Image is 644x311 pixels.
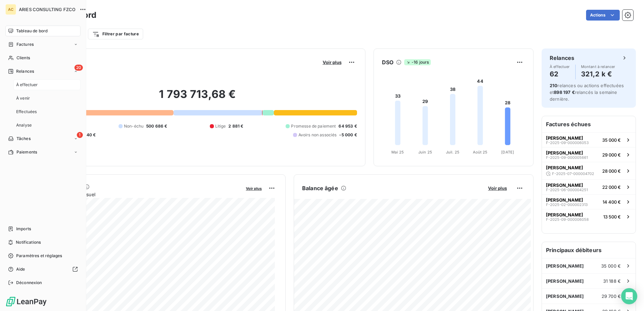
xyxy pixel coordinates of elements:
span: [PERSON_NAME] [546,182,583,188]
span: relances ou actions effectuées et relancés la semaine dernière. [550,83,624,102]
span: Voir plus [246,186,262,191]
span: [PERSON_NAME] [546,197,583,203]
button: [PERSON_NAME]F-2025-09-00000605335 000 € [542,132,636,147]
div: AC [5,4,16,15]
span: [PERSON_NAME] [546,135,583,141]
span: [PERSON_NAME] [546,212,583,217]
span: Clients [17,55,30,61]
span: Tâches [17,136,31,142]
span: 14 400 € [603,199,621,205]
span: Paiements [17,149,37,155]
span: Notifications [16,239,41,245]
button: [PERSON_NAME]F-2025-07-00000470228 000 € [542,162,636,179]
span: 2 881 € [228,123,243,129]
span: Non-échu [124,123,143,129]
span: Relances [16,68,34,74]
span: 28 000 € [602,168,621,174]
button: [PERSON_NAME]F-2025-02-00000231314 400 € [542,194,636,209]
span: -16 jours [404,59,431,65]
tspan: Mai 25 [391,150,404,154]
span: F-2025-09-000006058 [546,217,589,221]
span: 22 000 € [602,184,621,190]
img: Logo LeanPay [5,296,47,307]
span: [PERSON_NAME] [546,150,583,155]
span: 20 [74,65,83,71]
span: 35 000 € [601,263,621,269]
span: À effectuer [550,65,570,69]
span: À venir [16,95,30,101]
button: Voir plus [321,59,344,65]
button: [PERSON_NAME]F-2025-09-00000566129 000 € [542,147,636,162]
span: 898 197 € [554,90,575,95]
a: Aide [5,264,80,275]
span: Avoirs non associés [298,132,337,138]
span: 29 700 € [602,293,621,299]
span: Litige [215,123,226,129]
span: [PERSON_NAME] [546,263,584,269]
span: Chiffre d'affaires mensuel [38,191,241,198]
button: Voir plus [486,185,509,191]
span: Promesse de paiement [291,123,336,129]
span: Effectuées [16,109,37,115]
button: Filtrer par facture [88,29,143,39]
span: -5 000 € [339,132,357,138]
span: 64 953 € [339,123,357,129]
span: Factures [17,41,34,47]
button: Voir plus [244,185,264,191]
span: F-2025-06-000004251 [546,188,588,192]
h2: 1 793 713,68 € [38,88,357,108]
button: [PERSON_NAME]F-2025-06-00000425122 000 € [542,179,636,194]
span: 210 [550,83,557,88]
span: Aide [16,266,25,272]
span: Tableau de bord [16,28,47,34]
span: Paramètres et réglages [16,253,62,259]
span: F-2025-09-000005661 [546,155,588,160]
span: Imports [16,226,31,232]
span: Déconnexion [16,280,42,286]
div: Open Intercom Messenger [621,288,637,304]
h6: Principaux débiteurs [542,242,636,258]
span: [PERSON_NAME] [546,278,584,284]
h6: Relances [550,54,574,62]
button: [PERSON_NAME]F-2025-09-00000605813 500 € [542,209,636,224]
tspan: Juil. 25 [446,150,459,154]
tspan: [DATE] [501,150,514,154]
span: Voir plus [488,185,507,191]
tspan: Juin 25 [418,150,432,154]
h6: DSO [382,58,393,66]
span: F-2025-07-000004702 [552,172,594,176]
h6: Factures échues [542,116,636,132]
h4: 62 [550,69,570,79]
span: ARIES CONSULTING FZCO [19,7,75,12]
span: 13 500 € [603,214,621,219]
span: Montant à relancer [581,65,615,69]
h4: 321,2 k € [581,69,615,79]
button: Actions [586,10,620,21]
span: 29 000 € [602,152,621,158]
tspan: Août 25 [473,150,487,154]
span: [PERSON_NAME] [546,293,584,299]
span: [PERSON_NAME] [546,165,583,170]
h6: Balance âgée [302,184,338,192]
span: Voir plus [323,60,342,65]
span: À effectuer [16,82,38,88]
span: F-2025-09-000006053 [546,141,589,145]
span: 31 188 € [603,278,621,284]
span: 1 [77,132,83,138]
span: 35 000 € [602,137,621,143]
span: 500 686 € [146,123,167,129]
span: F-2025-02-000002313 [546,203,588,207]
span: Analyse [16,122,32,128]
